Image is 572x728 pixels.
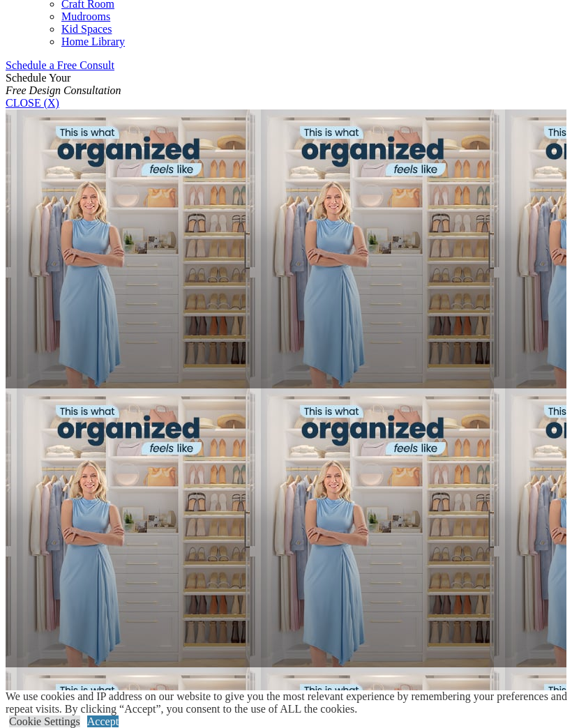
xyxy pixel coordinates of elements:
a: Cookie Settings [9,715,80,727]
a: Mudrooms [61,10,110,22]
a: Kid Spaces [61,23,112,35]
div: We use cookies and IP address on our website to give you the most relevant experience by remember... [6,690,572,715]
a: Home Library [61,36,125,47]
a: Accept [87,715,119,727]
a: CLOSE (X) [6,97,59,109]
span: Schedule Your [6,72,121,96]
a: Schedule a Free Consult (opens a dropdown menu) [6,59,114,71]
em: Free Design Consultation [6,84,121,96]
